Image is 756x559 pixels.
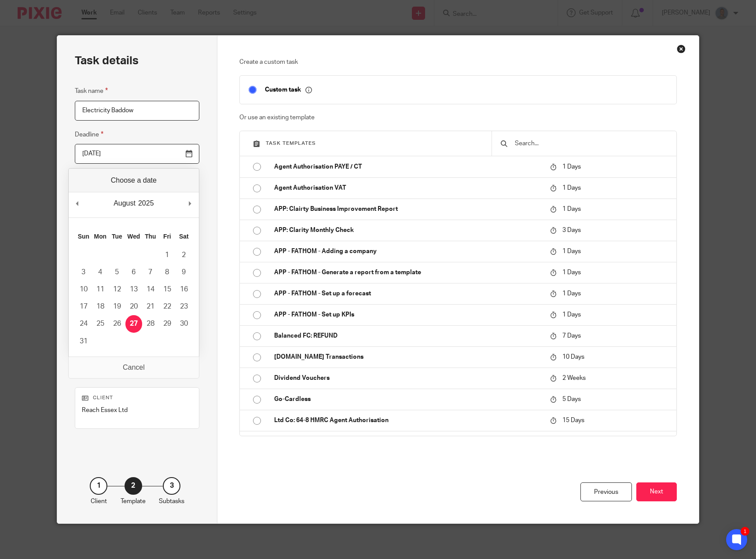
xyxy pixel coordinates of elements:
[137,197,155,210] div: 2025
[159,264,176,281] button: 8
[562,354,584,360] span: 10 Days
[75,86,108,96] label: Task name
[176,281,192,298] button: 16
[562,248,581,254] span: 1 Days
[274,395,541,404] p: Go-Cardless
[75,298,92,315] button: 17
[266,141,316,146] span: Task templates
[109,264,125,281] button: 5
[179,233,189,240] abbr: Saturday
[75,333,92,350] button: 31
[142,315,159,332] button: 28
[514,139,668,148] input: Search...
[159,315,176,332] button: 29
[176,264,192,281] button: 9
[186,197,195,210] button: Next Month
[239,58,677,66] p: Create a custom task
[145,233,156,240] abbr: Thursday
[163,477,180,495] div: 3
[109,281,125,298] button: 12
[142,298,159,315] button: 21
[562,333,581,339] span: 7 Days
[562,312,581,318] span: 1 Days
[82,394,193,401] p: Client
[125,477,142,495] div: 2
[142,264,159,281] button: 7
[75,53,139,68] h2: Task details
[92,281,109,298] button: 11
[109,315,125,332] button: 26
[176,315,192,332] button: 30
[125,298,142,315] button: 20
[274,205,541,213] p: APP: Clairty Business Improvement Report
[163,233,171,240] abbr: Friday
[125,264,142,281] button: 6
[112,197,137,210] div: August
[92,298,109,315] button: 18
[75,281,92,298] button: 10
[176,246,192,264] button: 2
[274,247,541,256] p: APP - FATHOM - Adding a company
[159,298,176,315] button: 22
[562,227,581,233] span: 3 Days
[274,226,541,235] p: APP: Clarity Monthly Check
[82,406,193,415] p: Reach Essex Ltd
[274,374,541,382] p: Dividend Vouchers
[580,482,632,501] div: Previous
[562,206,581,212] span: 1 Days
[125,281,142,298] button: 13
[90,477,107,495] div: 1
[677,44,686,53] div: Close this dialog window
[562,417,584,423] span: 15 Days
[562,269,581,276] span: 1 Days
[92,315,109,332] button: 25
[78,233,89,240] abbr: Sunday
[91,497,107,506] p: Client
[274,184,541,192] p: Agent Authorisation VAT
[741,527,749,536] div: 1
[265,86,312,94] p: Custom task
[274,268,541,277] p: APP - FATHOM - Generate a report from a template
[176,298,192,315] button: 23
[121,497,146,506] p: Template
[75,101,200,121] input: Task name
[274,310,541,319] p: APP - FATHOM - Set up KPIs
[73,197,82,210] button: Previous Month
[159,497,184,506] p: Subtasks
[109,298,125,315] button: 19
[274,331,541,340] p: Balanced FC: REFUND
[562,375,586,381] span: 2 Weeks
[562,396,581,402] span: 5 Days
[75,129,103,140] label: Deadline
[159,246,176,264] button: 1
[92,264,109,281] button: 4
[75,315,92,332] button: 24
[274,289,541,298] p: APP - FATHOM - Set up a forecast
[274,162,541,171] p: Agent Authorisation PAYE / CT
[636,482,677,501] button: Next
[274,416,541,425] p: Ltd Co: 64-8 HMRC Agent Authorisation
[274,353,541,361] p: [DOMAIN_NAME] Transactions
[112,233,122,240] abbr: Tuesday
[562,164,581,170] span: 1 Days
[94,233,106,240] abbr: Monday
[127,233,140,240] abbr: Wednesday
[159,281,176,298] button: 15
[75,144,200,164] input: Use the arrow keys to pick a date
[239,113,677,122] p: Or use an existing template
[142,281,159,298] button: 14
[125,315,142,332] button: 27
[75,264,92,281] button: 3
[562,291,581,297] span: 1 Days
[562,185,581,191] span: 1 Days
